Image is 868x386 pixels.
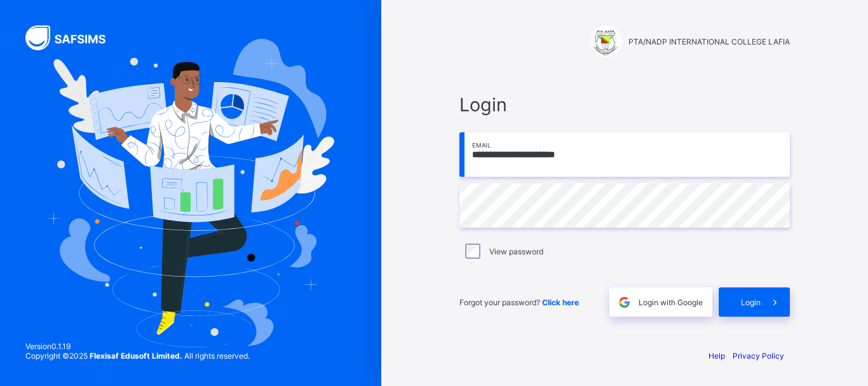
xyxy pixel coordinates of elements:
[47,39,334,348] img: Hero Image
[459,298,579,307] span: Forgot your password?
[90,351,182,361] strong: Flexisaf Edusoft Limited.
[733,351,784,361] a: Privacy Policy
[459,93,790,116] span: Login
[628,37,790,46] span: PTA/NADP INTERNATIONAL COLLEGE LAFIA
[25,351,250,361] span: Copyright © 2025 All rights reserved.
[542,298,579,307] a: Click here
[741,298,761,307] span: Login
[617,295,632,310] img: google.396cfc9801f0270233282035f929180a.svg
[709,351,725,361] a: Help
[25,25,121,50] img: SAFSIMS Logo
[639,298,703,307] span: Login with Google
[489,247,543,256] label: View password
[25,341,250,351] span: Version 0.1.19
